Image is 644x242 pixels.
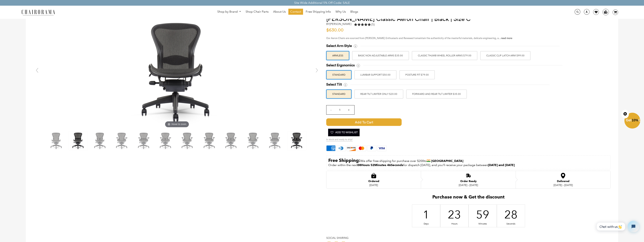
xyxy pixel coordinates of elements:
label: BASIC NON ADJUSTABLE ARMS $35.00 [352,51,409,60]
a: Hover to zoom [120,70,234,74]
img: Herman Miller Classic Aeron Chair | Black | Size C - chairorama [178,131,197,150]
div: Days [423,222,429,225]
img: Herman Miller Classic Aeron Chair | Black | Size C - chairorama [222,131,241,150]
div: Get10%OffClose teaser [624,113,640,129]
div: [DATE] - [DATE] [554,184,573,187]
span: Add To Wishlist [330,129,358,136]
div: [DATE] - [DATE] [459,184,478,187]
img: Herman Miller Classic Aeron Chair | Black | Size C - chairorama [69,131,88,150]
div: Minutes [479,222,486,225]
span: 10% [632,118,638,122]
a: 5.0 rating (5 votes) [354,22,375,28]
span: Blogs [350,10,358,14]
a: Shop by Brand [215,9,243,15]
label: FORWARD AND REAR TILT LIMITER $35.00 [406,90,467,99]
iframe: Tidio Chat [593,218,642,235]
a: Free Shipping Info [304,9,333,15]
div: Order Ready [459,180,478,183]
input: + [344,105,353,114]
span: (5) [371,23,375,27]
span: $630.00 [326,28,344,32]
span: Select Tilt [326,82,342,87]
div: 23 [451,207,457,222]
span: In stock and ready to ship! [326,138,353,141]
div: Ordered [368,180,379,183]
h4: Social Sharing [326,236,611,240]
span: About Us [273,10,286,14]
label: LUMBAR SUPPORT $50.00 [354,70,397,79]
img: Herman Miller Classic Aeron Chair | Black | Size C - chairorama [244,131,263,150]
div: Seconds [508,222,514,225]
img: Herman Miller Classic Aeron Chair | Black | Size C - chairorama [113,131,131,150]
strong: Free Shipping: [328,158,360,163]
a: Blogs [348,9,360,15]
h1: [PERSON_NAME] Classic Aeron Chair | Black | Size C [326,16,611,22]
span: Select Ergonomics [326,63,355,67]
p: Order within the next for dispatch [DATE], and you'll receive your package between [328,163,609,167]
a: [PERSON_NAME] [330,22,351,26]
strong: [GEOGRAPHIC_DATA] [431,159,463,163]
a: read more [501,37,512,39]
button: Add to Cart [326,118,525,126]
button: Add To Wishlist [328,129,360,136]
nav: DesktopNavigation [73,9,502,16]
h2: by [326,22,351,26]
img: Herman Miller Classic Aeron Chair | Black | Size C - chairorama [287,131,306,150]
div: 28 [508,207,514,222]
span: Why Us [335,10,346,14]
a: Contact [288,9,303,15]
span: Add to Cart [326,118,402,126]
img: Herman Miller Classic Aeron Chair | Black | Size C - chairorama [91,131,110,150]
span: maintain the authenticity of the masterful materials, delicate engineering, a... [417,37,512,39]
a: About Us [271,9,288,15]
span: We offer free shipping for purchase over $200 [360,159,424,163]
h2: Purchase now & Get the discount [326,194,611,202]
div: [DATE] [368,184,379,187]
label: Classic Thumb Wheel Roller Arms $79.00 [412,51,477,60]
img: Herman Miller Classic Aeron Chair | Black | Size C - chairorama [266,131,284,150]
img: chairorama [19,9,57,16]
span: Shop Chair Parts [246,10,269,14]
img: WhatsApp_Image_2024-07-12_at_16.23.01.webp [603,9,609,15]
input: - [326,105,335,114]
span: Get Off [626,118,643,122]
span: Free Shipping Info [306,10,331,14]
span: Our Aeron Chairs are sourced from [PERSON_NAME] Enthusiasts and Renewed to [326,37,417,39]
label: Classic Clip Latch Arm $99.00 [480,51,531,60]
label: STANDARD [326,70,351,79]
div: 1 [423,207,429,222]
strong: [DATE] and [DATE] [488,163,515,167]
a: Shop Chair Parts [244,9,270,15]
img: Herman Miller Classic Aeron Chair | Black | Size C - chairorama [200,131,219,150]
a: Why Us [334,9,348,15]
label: REAR TILT LIMITER ONLY $20.00 [354,90,403,99]
p: to [328,157,609,163]
img: Herman Miller Classic Aeron Chair | Black | Size C - chairorama [156,131,175,150]
div: 59 [479,207,486,222]
img: Herman Miller Classic Aeron Chair | Black | Size C - chairorama [134,131,153,150]
div: Delivered [554,180,573,183]
label: STANDARD [326,90,351,99]
span: Contact [290,10,301,14]
img: Herman Miller Classic Aeron Chair | Black | Size C - chairorama [47,131,66,150]
span: Select Arm Style [326,44,352,48]
button: Close teaser [621,110,629,118]
div: Hours [451,222,457,225]
div: 5.0 rating (5 votes) [354,22,375,27]
label: ARMLESS [326,51,349,60]
label: POSTURE FIT $79.00 [399,70,435,79]
span: 08Hours 52Minutes 46Seconds [357,163,403,167]
img: DSC_4782_363b2a92-e0ba-4177-aa0e-9bf28b835f8a_grande.jpg [120,16,234,129]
